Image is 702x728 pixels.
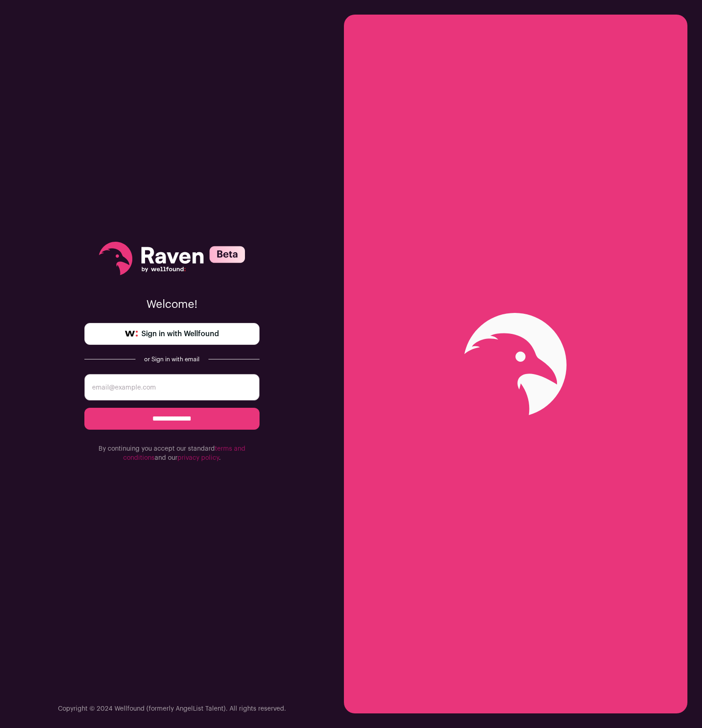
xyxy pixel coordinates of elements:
div: or Sign in with email [143,356,201,363]
p: Welcome! [84,297,260,312]
p: Copyright © 2024 Wellfound (formerly AngelList Talent). All rights reserved. [58,704,286,713]
a: privacy policy [177,455,219,461]
p: By continuing you accept our standard and our . [84,444,260,463]
span: Sign in with Wellfound [141,328,219,339]
img: wellfound-symbol-flush-black-fb3c872781a75f747ccb3a119075da62bfe97bd399995f84a933054e44a575c4.png [125,331,138,337]
input: email@example.com [84,374,260,400]
a: terms and conditions [123,446,245,461]
a: Sign in with Wellfound [84,323,260,345]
